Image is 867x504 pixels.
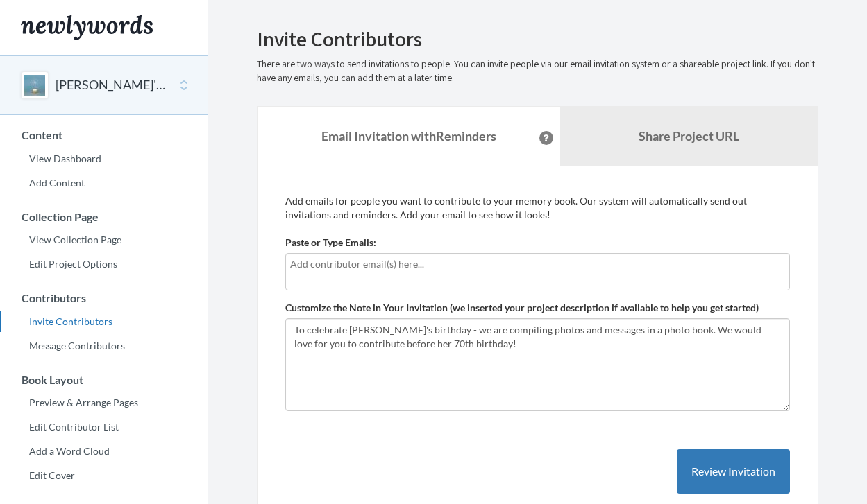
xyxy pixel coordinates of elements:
[285,194,790,222] p: Add emails for people you want to contribute to your memory book. Our system will automatically s...
[321,128,496,144] strong: Email Invitation with Reminders
[639,128,739,144] b: Share Project URL
[677,449,790,494] button: Review Invitation
[285,236,376,250] label: Paste or Type Emails:
[1,211,208,223] h3: Collection Page
[290,257,785,272] input: Add contributor email(s) here...
[257,58,818,85] p: There are two ways to send invitations to people. You can invite people via our email invitation ...
[285,301,759,315] label: Customize the Note in Your Invitation (we inserted your project description if available to help ...
[21,15,153,40] img: Newlywords logo
[285,318,790,411] textarea: To celebrate [PERSON_NAME]'s birthday - we are compiling photos and messages in a photo book. We ...
[1,374,208,386] h3: Book Layout
[257,28,818,51] h2: Invite Contributors
[1,129,208,141] h3: Content
[56,76,168,94] button: [PERSON_NAME]'s 70th Birthday
[1,292,208,304] h3: Contributors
